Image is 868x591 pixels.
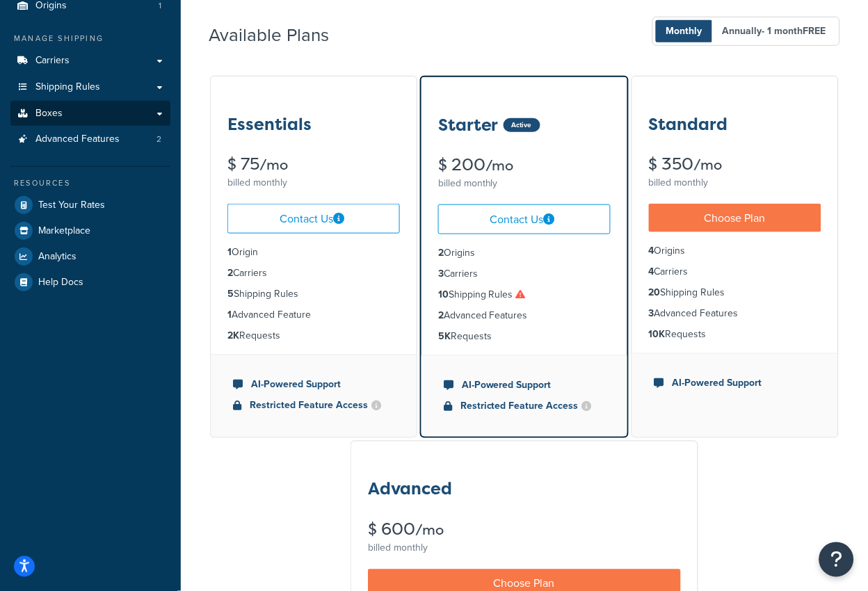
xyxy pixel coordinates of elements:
li: Origins [649,243,821,259]
span: Shipping Rules [35,81,100,93]
li: Restricted Feature Access [444,399,605,414]
strong: 4 [649,243,654,258]
li: Shipping Rules [227,286,400,302]
a: Advanced Features 2 [10,127,170,152]
span: Marketplace [38,225,90,237]
small: /mo [415,521,444,540]
span: Monthly [656,20,713,42]
li: Advanced Features [649,306,821,321]
h3: Essentials [227,115,312,133]
strong: 20 [649,285,661,300]
li: Carriers [649,264,821,280]
li: Restricted Feature Access [233,398,394,414]
li: Shipping Rules [649,285,821,300]
span: Annually [712,20,837,42]
strong: 2K [227,328,239,343]
small: /mo [485,156,514,175]
span: - 1 month [762,24,826,38]
span: Test Your Rates [38,200,105,211]
span: Help Docs [38,277,83,289]
span: Carriers [35,55,70,67]
a: Contact Us [438,204,611,234]
li: AI-Powered Support [444,378,605,394]
a: Carriers [10,48,170,74]
li: Carriers [438,266,611,282]
span: Advanced Features [35,133,120,145]
li: Requests [227,328,400,343]
li: AI-Powered Support [654,376,816,391]
a: Choose Plan [649,204,821,232]
button: Open Resource Center [819,542,854,577]
div: billed monthly [368,539,681,558]
span: Boxes [35,108,63,120]
div: $ 200 [438,156,611,174]
span: Analytics [38,251,77,263]
strong: 10 [438,287,449,302]
h2: Available Plans [209,25,350,45]
strong: 5 [227,286,234,301]
strong: 1 [227,245,232,259]
li: Advanced Feature [227,307,400,323]
li: Advanced Features [438,308,611,323]
small: /mo [694,155,723,175]
div: Resources [10,177,170,189]
div: $ 75 [227,156,400,173]
button: Monthly Annually- 1 monthFREE [652,17,840,46]
strong: 4 [649,264,654,279]
strong: 1 [227,307,232,322]
li: Origins [438,245,611,261]
div: $ 600 [368,521,681,539]
strong: 2 [438,308,444,323]
b: FREE [803,24,826,38]
a: Contact Us [227,204,400,234]
div: $ 350 [649,156,821,173]
strong: 5K [438,329,451,343]
strong: 10K [649,327,666,341]
h3: Standard [649,115,728,133]
a: Analytics [10,244,170,269]
h3: Advanced [368,480,452,499]
li: Requests [438,329,611,344]
a: Help Docs [10,270,170,295]
li: Advanced Features [10,127,170,152]
strong: 3 [438,266,444,281]
a: Test Your Rates [10,193,170,218]
strong: 2 [438,245,444,260]
li: AI-Powered Support [233,378,394,393]
small: /mo [259,155,288,175]
div: billed monthly [227,173,400,193]
h3: Starter [438,116,499,134]
strong: 2 [227,266,233,280]
strong: 3 [649,306,654,321]
a: Marketplace [10,218,170,243]
span: 2 [156,133,161,145]
li: Requests [649,327,821,342]
div: Manage Shipping [10,33,170,44]
a: Boxes [10,101,170,127]
li: Shipping Rules [438,287,611,302]
div: billed monthly [438,174,611,193]
div: billed monthly [649,173,821,193]
a: Shipping Rules [10,74,170,100]
div: Active [504,118,540,132]
li: Origin [227,245,400,260]
li: Carriers [227,266,400,281]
